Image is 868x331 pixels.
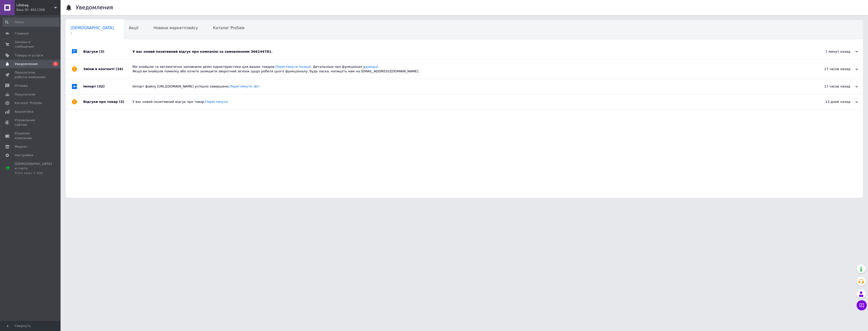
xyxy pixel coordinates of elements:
[132,100,807,104] div: У вас новий позитивний відгук про товар.
[365,65,378,69] a: довідці
[205,100,228,104] a: Переглянути
[15,53,43,58] span: Товары и услуги
[15,144,28,149] span: Маркет
[129,26,139,30] span: Акції
[807,49,858,54] div: 7 минут назад
[83,59,132,79] div: Зміни в контенті
[15,162,52,175] span: [DEMOGRAPHIC_DATA] и счета
[83,79,132,94] div: Імпорт
[15,153,33,158] span: Настройки
[213,26,245,30] span: Каталог ProSale
[15,131,47,140] span: Кошелек компании
[15,92,35,97] span: Покупатели
[97,84,105,88] span: (32)
[16,8,61,12] div: Ваш ID: 4011306
[132,49,807,54] div: У вас новий позитивний відгук про компанію за замовленням 366144781.
[15,70,47,79] span: Показатели работы компании
[807,84,858,89] div: 17 часов назад
[857,300,867,310] button: Чат с покупателем
[15,40,47,49] span: Заказы и сообщения
[15,118,47,127] span: Управление сайтом
[53,62,58,66] span: 1
[83,44,132,59] div: Відгуки
[275,65,311,69] a: Переглянути позиції
[15,31,29,36] span: Главная
[15,101,42,105] span: Каталог ProSale
[71,26,114,30] span: [DEMOGRAPHIC_DATA]
[230,84,260,88] a: Переглянути звіт
[15,83,28,88] span: Отзывы
[119,100,124,104] span: (3)
[116,67,123,71] span: (16)
[807,100,858,104] div: 13 дней назад
[99,50,104,53] span: (3)
[132,84,807,89] div: Імпорт файлу [URL][DOMAIN_NAME] успішно завершено.
[153,26,198,30] span: Новини маркетплейсу
[807,67,858,71] div: 17 часов назад
[15,171,52,175] div: Prom микс 1 000
[76,5,113,11] h1: Уведомления
[16,3,54,8] span: Lifebag
[132,65,807,74] div: Ми знайшли та автоматично заповнили деякі характеристики для ваших товарів. . Детальніше про функ...
[83,94,132,109] div: Відгуки про товар
[15,109,33,114] span: Аналитика
[3,18,60,27] input: Поиск
[71,31,114,35] span: 1
[15,62,38,66] span: Уведомления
